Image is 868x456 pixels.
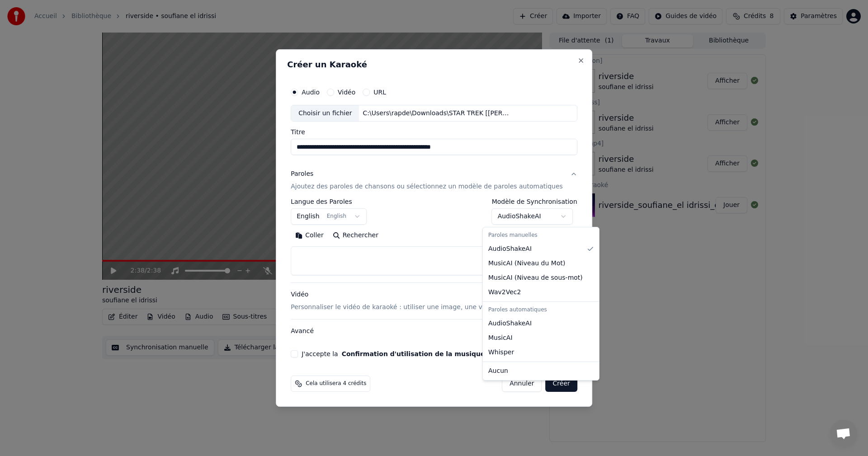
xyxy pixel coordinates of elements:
[488,348,514,357] span: Whisper
[488,367,508,376] span: Aucun
[485,304,597,316] div: Paroles automatiques
[488,259,565,268] span: MusicAI ( Niveau du Mot )
[488,334,513,343] span: MusicAI
[485,229,597,242] div: Paroles manuelles
[488,244,532,254] span: AudioShakeAI
[488,273,583,282] span: MusicAI ( Niveau de sous-mot )
[488,288,521,297] span: Wav2Vec2
[488,319,532,328] span: AudioShakeAI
